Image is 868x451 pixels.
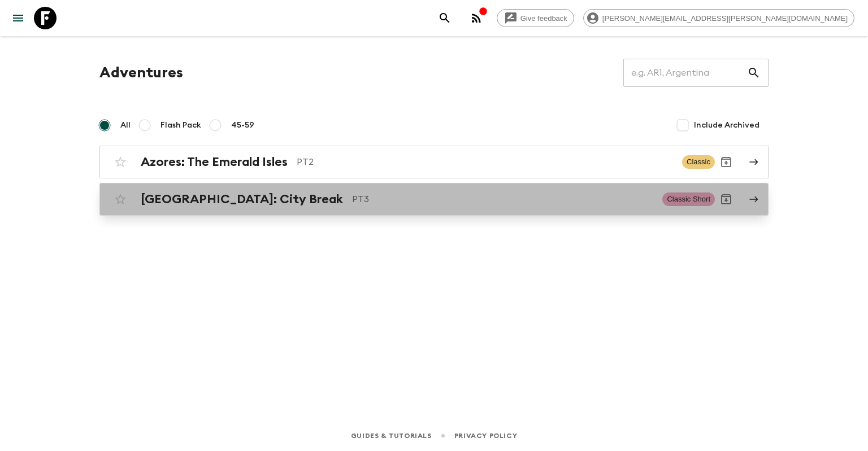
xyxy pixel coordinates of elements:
button: Archive [715,188,737,211]
span: Give feedback [514,14,574,23]
button: search adventures [433,7,456,29]
span: Classic [682,155,715,169]
a: Give feedback [497,9,574,27]
button: menu [7,7,29,29]
span: Include Archived [694,120,759,131]
a: [GEOGRAPHIC_DATA]: City BreakPT3Classic ShortArchive [99,183,769,216]
span: Flash Pack [160,120,201,131]
h2: [GEOGRAPHIC_DATA]: City Break [141,192,343,207]
a: Guides & Tutorials [351,430,432,442]
span: Classic Short [662,192,715,206]
a: Privacy Policy [454,430,517,442]
p: PT2 [297,155,673,169]
input: e.g. AR1, Argentina [623,57,747,89]
h1: Adventures [99,62,183,84]
span: All [120,120,131,131]
h2: Azores: The Emerald Isles [141,155,288,169]
p: PT3 [352,192,653,206]
a: Azores: The Emerald IslesPT2ClassicArchive [99,146,769,178]
span: 45-59 [231,120,254,131]
div: [PERSON_NAME][EMAIL_ADDRESS][PERSON_NAME][DOMAIN_NAME] [583,9,854,27]
button: Archive [715,151,737,173]
span: [PERSON_NAME][EMAIL_ADDRESS][PERSON_NAME][DOMAIN_NAME] [596,14,854,23]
